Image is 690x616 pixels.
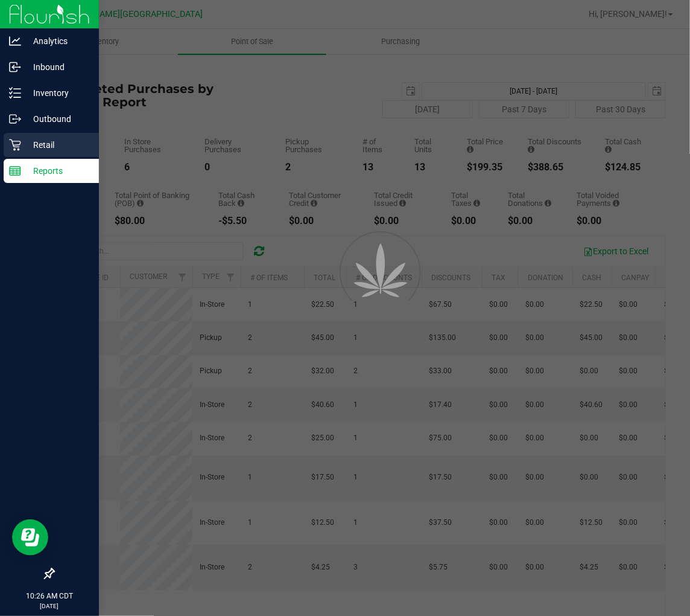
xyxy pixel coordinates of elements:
inline-svg: Inventory [9,87,21,99]
p: Inventory [21,86,93,100]
inline-svg: Inbound [9,61,21,73]
iframe: Resource center [12,519,48,556]
p: Analytics [21,34,93,48]
inline-svg: Reports [9,165,21,177]
p: Inbound [21,60,93,74]
inline-svg: Outbound [9,113,21,125]
p: [DATE] [5,602,93,611]
p: Outbound [21,112,93,126]
inline-svg: Analytics [9,35,21,47]
p: Retail [21,138,93,152]
p: Reports [21,164,93,178]
inline-svg: Retail [9,139,21,151]
p: 10:26 AM CDT [5,591,93,602]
